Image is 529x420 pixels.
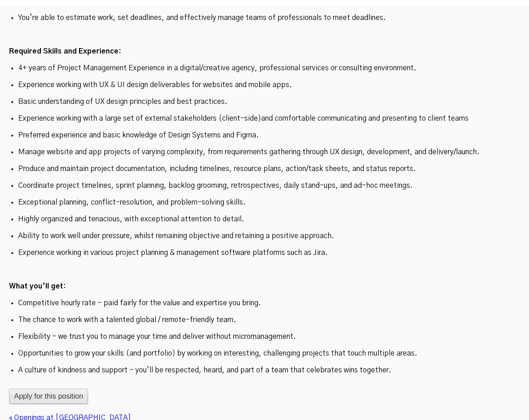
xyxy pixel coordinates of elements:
[18,181,511,190] p: Coordinate project timelines, sprint planning, backlog grooming, retrospectives, daily stand-ups,...
[18,215,511,224] p: Highly organized and tenacious, with exceptional attention to detail.
[18,315,511,325] p: The chance to work with a talented global / remote-friendly team.
[18,131,511,140] p: Preferred experience and basic knowledge of Design Systems and Figma.
[18,164,511,174] p: Produce and maintain project documentation, including timelines, resource plans, action/task shee...
[18,349,511,358] p: Opportunities to grow your skills (and portfolio) by working on interesting, challenging projects...
[18,80,511,90] p: Experience working with UX & UI design deliverables for websites and mobile apps.
[9,283,66,290] strong: What you’ll get:
[18,332,511,342] p: Flexibility - we trust you to manage your time and deliver without micromanagement.
[18,231,511,241] p: Ability to work well under pressure, whilst remaining objective and retaining a positive approach.
[18,248,511,258] p: Experience working in various project planning & management software platforms such as Jira.
[18,198,511,207] p: Exceptional planning, conflict-resolution, and problem-solving skills.
[18,366,511,375] p: A culture of kindness and support - you’ll be respected, heard, and part of a team that celebrate...
[18,298,511,308] p: Competitive hourly rate - paid fairly for the value and expertise you bring.
[9,389,88,404] button: Apply for this position
[18,13,511,23] p: You’re able to estimate work, set deadlines, and effectively manage teams of professionals to mee...
[18,63,511,73] p: 4+ years of Project Management Experience in a digital/creative agency, professional services or ...
[18,97,511,107] p: Basic understanding of UX design principles and best practices.
[18,147,511,157] p: Manage website and app projects of varying complexity, from requirements gathering through UX des...
[18,114,511,123] p: Experience working with a large set of external stakeholders (client-side)and comfortable communi...
[9,48,121,55] strong: Required Skills and Experience:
